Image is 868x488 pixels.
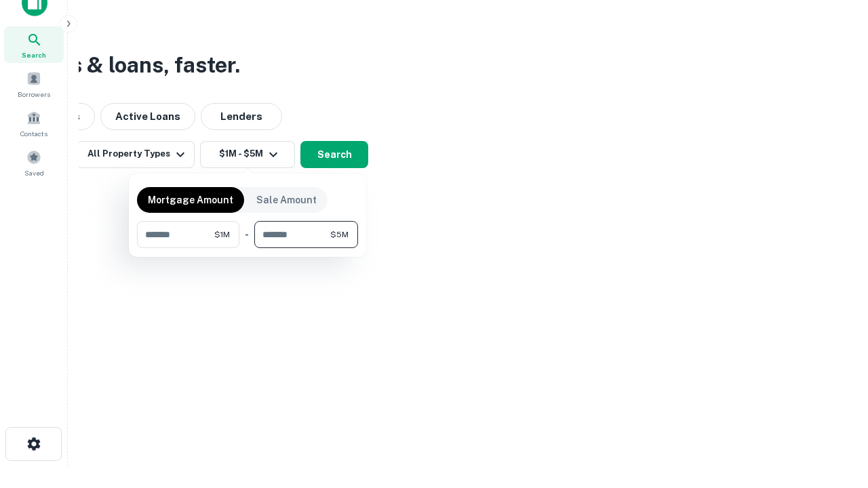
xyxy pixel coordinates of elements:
[214,228,230,241] span: $1M
[330,228,349,241] span: $5M
[256,192,317,207] p: Sale Amount
[148,192,233,207] p: Mortgage Amount
[800,336,868,401] iframe: Chat Widget
[245,221,249,248] div: -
